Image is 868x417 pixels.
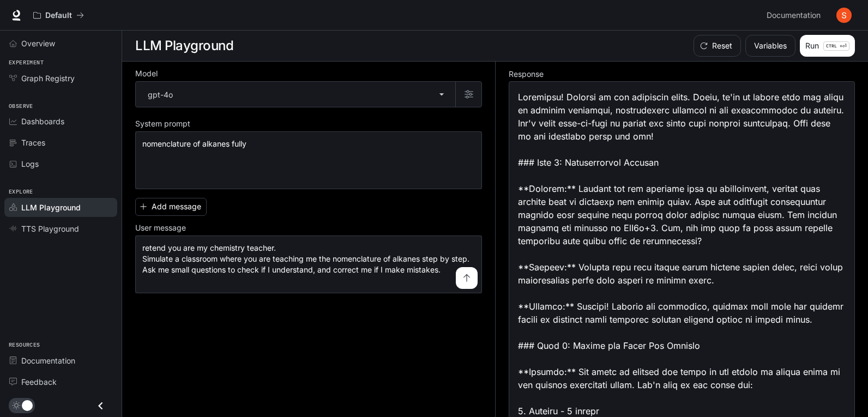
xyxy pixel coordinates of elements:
[135,198,207,216] button: Add message
[148,89,173,100] p: gpt-4o
[823,41,849,51] p: ⏎
[762,4,829,26] a: Documentation
[826,43,842,49] p: CTRL +
[22,399,33,411] span: Dark mode toggle
[21,355,75,366] span: Documentation
[4,351,117,370] a: Documentation
[21,376,57,388] span: Feedback
[694,35,741,57] button: Reset
[21,158,39,170] span: Logs
[4,219,117,238] a: TTS Playground
[45,11,72,20] p: Default
[21,223,79,234] span: TTS Playground
[833,4,855,26] button: User avatar
[135,224,186,232] p: User message
[4,372,117,391] a: Feedback
[88,395,113,417] button: Close drawer
[4,34,117,53] a: Overview
[509,70,855,78] h5: Response
[21,202,81,213] span: LLM Playground
[4,133,117,152] a: Traces
[800,35,855,57] button: RunCTRL +⏎
[767,9,821,22] span: Documentation
[135,35,233,57] h1: LLM Playground
[21,116,64,127] span: Dashboards
[21,72,75,84] span: Graph Registry
[4,69,117,88] a: Graph Registry
[4,154,117,173] a: Logs
[836,8,852,23] img: User avatar
[745,35,795,57] button: Variables
[136,82,455,107] div: gpt-4o
[135,70,158,77] p: Model
[21,38,55,49] span: Overview
[135,120,190,128] p: System prompt
[21,137,45,148] span: Traces
[28,4,89,26] button: All workspaces
[4,112,117,131] a: Dashboards
[4,198,117,217] a: LLM Playground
